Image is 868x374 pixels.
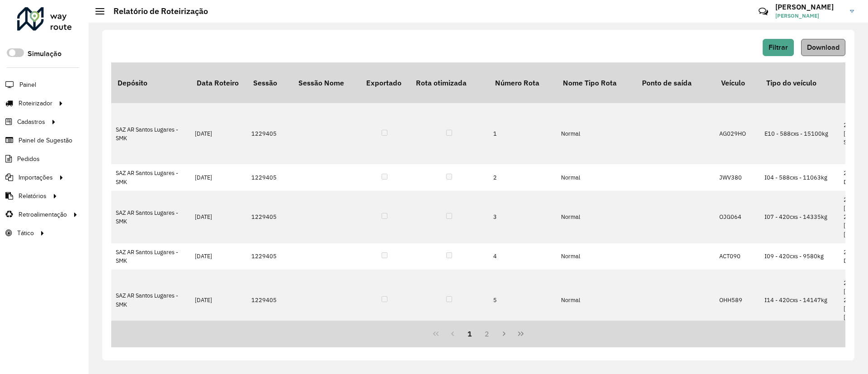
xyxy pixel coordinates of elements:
[360,62,410,103] th: Exportado
[190,164,247,190] td: [DATE]
[17,154,40,164] span: Pedidos
[247,191,292,243] td: 1229405
[489,191,557,243] td: 3
[247,164,292,190] td: 1229405
[715,243,760,270] td: ACT090
[557,191,636,243] td: Normal
[489,164,557,190] td: 2
[754,2,773,21] a: Contato Rápido
[247,243,292,270] td: 1229405
[247,62,292,103] th: Sessão
[557,103,636,164] td: Normal
[489,103,557,164] td: 1
[715,270,760,331] td: OHH589
[19,80,36,90] span: Painel
[512,325,529,342] button: Last Page
[111,270,190,331] td: SAZ AR Santos Lugares - SMK
[760,243,839,270] td: I09 - 420cxs - 9580kg
[478,325,495,342] button: 2
[111,243,190,270] td: SAZ AR Santos Lugares - SMK
[247,103,292,164] td: 1229405
[760,164,839,190] td: I04 - 588cxs - 11063kg
[760,191,839,243] td: I07 - 420cxs - 14335kg
[715,164,760,190] td: JWV380
[461,325,478,342] button: 1
[557,270,636,331] td: Normal
[19,210,67,219] span: Retroalimentação
[190,270,247,331] td: [DATE]
[557,164,636,190] td: Normal
[190,62,247,103] th: Data Roteiro
[19,136,72,145] span: Painel de Sugestão
[19,173,53,182] span: Importações
[104,6,208,16] h2: Relatório de Roteirização
[763,39,794,56] button: Filtrar
[190,243,247,270] td: [DATE]
[760,62,839,103] th: Tipo do veículo
[769,43,788,51] span: Filtrar
[17,228,34,238] span: Tático
[775,3,843,11] h3: [PERSON_NAME]
[495,325,513,342] button: Next Page
[19,99,52,108] span: Roteirizador
[111,62,190,103] th: Depósito
[760,103,839,164] td: E10 - 588cxs - 15100kg
[636,62,715,103] th: Ponto de saída
[19,191,47,201] span: Relatórios
[557,62,636,103] th: Nome Tipo Rota
[17,117,45,127] span: Cadastros
[801,39,845,56] button: Download
[190,103,247,164] td: [DATE]
[247,270,292,331] td: 1229405
[489,270,557,331] td: 5
[410,62,489,103] th: Rota otimizada
[28,48,61,59] label: Simulação
[190,191,247,243] td: [DATE]
[489,62,557,103] th: Número Rota
[715,191,760,243] td: OJG064
[760,270,839,331] td: I14 - 420cxs - 14147kg
[489,243,557,270] td: 4
[715,103,760,164] td: AG029HO
[557,243,636,270] td: Normal
[111,191,190,243] td: SAZ AR Santos Lugares - SMK
[111,103,190,164] td: SAZ AR Santos Lugares - SMK
[715,62,760,103] th: Veículo
[807,43,840,51] span: Download
[111,164,190,190] td: SAZ AR Santos Lugares - SMK
[292,62,360,103] th: Sessão Nome
[775,12,843,20] span: [PERSON_NAME]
